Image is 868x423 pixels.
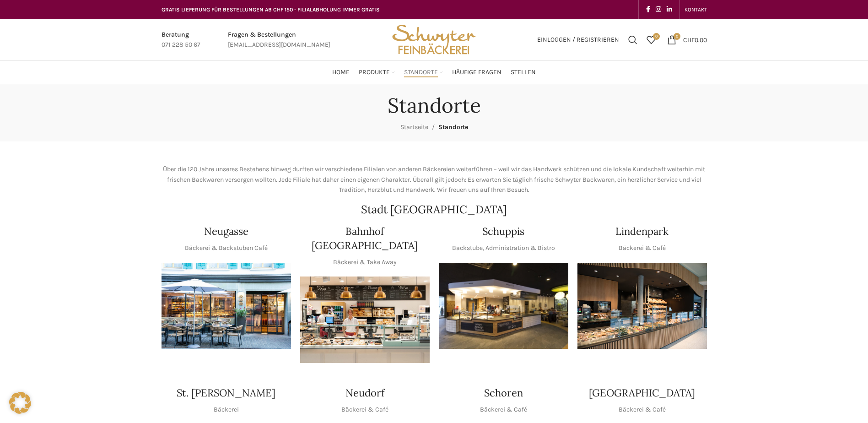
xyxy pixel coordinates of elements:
span: Häufige Fragen [452,68,501,77]
h4: Lindenpark [615,224,669,239]
h4: [GEOGRAPHIC_DATA] [589,386,695,400]
span: Stellen [511,68,536,77]
span: 0 [653,33,660,40]
p: Bäckerei & Café [619,243,666,253]
a: Home [332,63,350,81]
a: Linkedin social link [664,3,675,16]
a: Infobox link [162,30,200,50]
a: Stellen [511,63,536,81]
a: Häufige Fragen [452,63,501,81]
span: 0 [674,33,680,40]
p: Über die 120 Jahre unseres Bestehens hinweg durften wir verschiedene Filialen von anderen Bäckere... [162,164,707,195]
h1: Standorte [388,93,481,118]
a: Produkte [359,63,395,81]
a: Startseite [400,123,428,131]
span: Standorte [404,68,438,77]
bdi: 0.00 [683,36,707,43]
p: Bäckerei [214,405,239,415]
a: Instagram social link [653,3,664,16]
img: 150130-Schwyter-013 [439,263,568,349]
h2: Stadt [GEOGRAPHIC_DATA] [162,204,707,215]
h4: Neugasse [204,224,248,239]
p: Bäckerei & Café [480,405,527,415]
h4: Neudorf [345,386,384,400]
img: Neugasse [162,263,291,349]
a: KONTAKT [685,0,707,19]
div: Secondary navigation [680,0,712,19]
a: Site logo [389,35,479,43]
span: Standorte [438,123,468,131]
img: Bäckerei Schwyter [389,19,479,60]
a: Einloggen / Registrieren [533,31,624,49]
div: 1 / 1 [300,277,430,363]
span: Produkte [359,68,390,77]
span: KONTAKT [685,6,707,13]
div: 1 / 1 [577,263,707,349]
div: 1 / 1 [439,263,568,349]
span: Home [332,68,350,77]
a: Standorte [404,63,443,81]
a: Facebook social link [643,3,653,16]
div: Meine Wunschliste [642,31,660,49]
img: 017-e1571925257345 [577,263,707,349]
h4: St. [PERSON_NAME] [177,386,275,400]
div: Main navigation [157,63,712,81]
a: 0 [642,31,660,49]
img: Bahnhof St. Gallen [300,277,430,363]
h4: Schuppis [482,224,524,239]
a: 0 CHF0.00 [663,31,712,49]
span: CHF [683,36,695,43]
p: Bäckerei & Café [619,405,666,415]
span: GRATIS LIEFERUNG FÜR BESTELLUNGEN AB CHF 150 - FILIALABHOLUNG IMMER GRATIS [162,6,380,13]
a: Infobox link [228,30,330,50]
a: Suchen [624,31,642,49]
div: 1 / 1 [162,263,291,349]
p: Bäckerei & Take Away [333,257,397,267]
p: Bäckerei & Backstuben Café [185,243,268,253]
h4: Schoren [484,386,523,400]
p: Backstube, Administration & Bistro [452,243,555,253]
p: Bäckerei & Café [341,405,388,415]
span: Einloggen / Registrieren [537,37,619,43]
h4: Bahnhof [GEOGRAPHIC_DATA] [300,224,430,253]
